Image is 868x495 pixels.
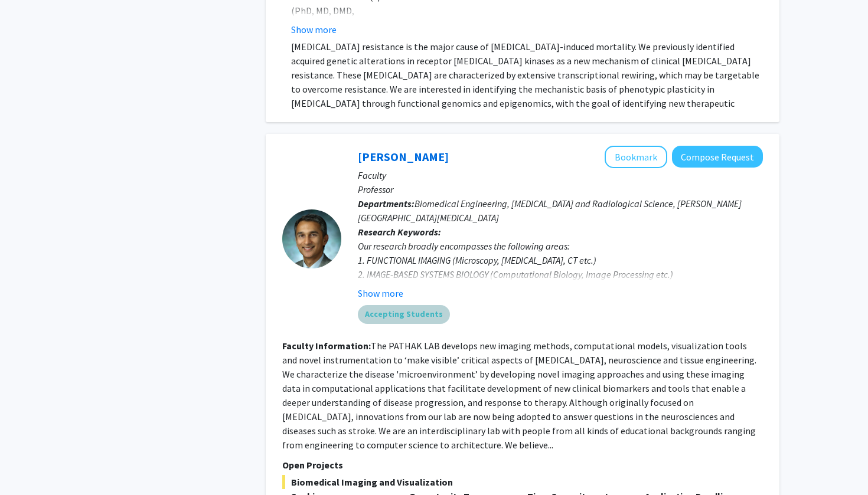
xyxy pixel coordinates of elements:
div: Our research broadly encompasses the following areas: 1. FUNCTIONAL IMAGING (Microscopy, [MEDICAL... [358,239,763,310]
b: Departments: [358,198,415,209]
button: Add Arvind Pathak to Bookmarks [605,146,667,168]
button: Compose Request to Arvind Pathak [672,146,763,168]
a: [PERSON_NAME] [358,149,449,164]
p: Professor [358,182,763,196]
b: Faculty Information: [282,340,371,352]
iframe: Chat [9,442,50,486]
p: [MEDICAL_DATA] resistance is the major cause of [MEDICAL_DATA]-induced mortality. We previously i... [291,40,763,124]
span: Biomedical Imaging and Visualization [282,475,763,489]
fg-read-more: The PATHAK LAB develops new imaging methods, computational models, visualization tools and novel ... [282,340,756,451]
button: Show more [291,22,337,37]
p: Faculty [358,168,763,182]
button: Show more [358,286,403,300]
b: Research Keywords: [358,226,441,238]
span: Biomedical Engineering, [MEDICAL_DATA] and Radiological Science, [PERSON_NAME][GEOGRAPHIC_DATA][M... [358,198,742,224]
p: Open Projects [282,458,763,472]
mat-chip: Accepting Students [358,305,450,324]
